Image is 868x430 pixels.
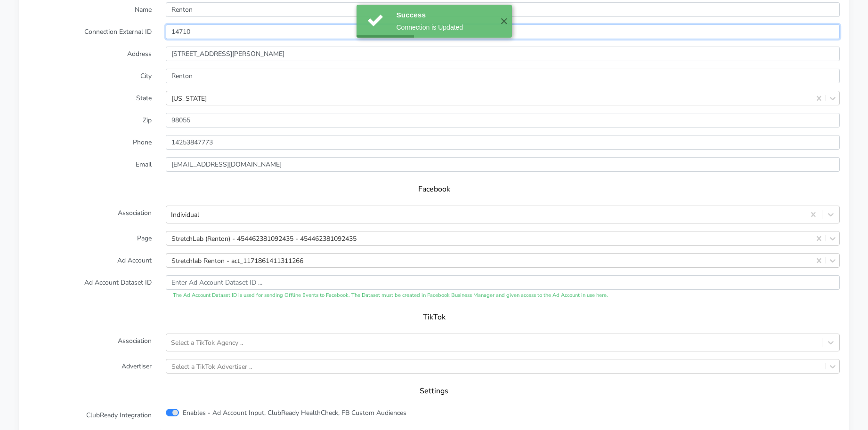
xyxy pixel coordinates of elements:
input: Enter the City .. [166,69,840,83]
div: Stretchlab Renton - act_1171861411311266 [171,255,303,265]
input: Enter Name ... [166,2,840,17]
input: Enter Ad Account Dataset ID ... [166,275,840,290]
h5: Facebook [38,185,830,194]
h5: TikTok [38,313,830,322]
div: Connection is Updated [397,23,493,32]
label: Zip [21,113,159,127]
label: Name [21,2,159,17]
div: [US_STATE] [171,93,207,103]
label: City [21,69,159,83]
label: Email [21,157,159,172]
div: Individual [171,210,199,220]
label: Ad Account [21,253,159,268]
input: Enter the external ID .. [166,24,840,39]
label: Enables - Ad Account Input, ClubReady HealthCheck, FB Custom Audiences [183,408,406,418]
input: Enter Address .. [166,47,840,61]
label: Phone [21,135,159,150]
div: Select a TikTok Agency .. [171,338,243,348]
input: Enter Email ... [166,157,840,172]
label: Address [21,47,159,61]
label: Ad Account Dataset ID [21,275,159,300]
div: The Ad Account Dataset ID is used for sending Offline Events to Facebook. The Dataset must be cre... [166,292,840,300]
label: ClubReady Integration [21,408,159,422]
label: Page [21,231,159,246]
input: Enter Zip .. [166,113,840,127]
div: StretchLab (Renton) - 454462381092435 - 454462381092435 [171,233,357,243]
h5: Settings [38,387,830,396]
label: State [21,91,159,105]
label: Association [21,206,159,223]
input: Enter phone ... [166,135,840,150]
label: Advertiser [21,359,159,374]
label: Connection External ID [21,24,159,39]
label: Association [21,334,159,351]
div: Select a TikTok Advertiser .. [171,361,252,371]
div: Success [397,9,493,20]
